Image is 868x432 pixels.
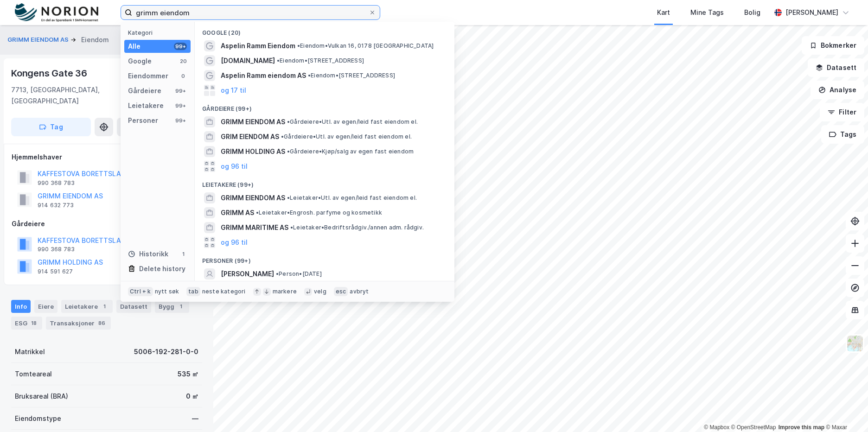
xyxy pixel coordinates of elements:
span: GRIMM EIENDOM AS [221,116,285,127]
div: Bolig [744,7,760,18]
div: 0 ㎡ [186,391,198,402]
div: nytt søk [155,288,179,295]
span: • [277,57,280,64]
div: 99+ [174,102,187,109]
div: — [192,413,198,424]
div: markere [273,288,297,295]
span: • [308,72,311,79]
span: Gårdeiere • Utl. av egen/leid fast eiendom el. [281,133,412,140]
div: Gårdeiere (99+) [195,98,454,114]
div: [PERSON_NAME] [785,7,838,18]
span: Eiendom • [STREET_ADDRESS] [277,57,364,64]
div: 914 591 627 [38,268,73,275]
span: Eiendom • Vulkan 16, 0178 [GEOGRAPHIC_DATA] [297,42,434,50]
span: GRIMM EIENDOM AS [221,192,285,203]
div: Datasett [116,300,151,313]
div: Kongens Gate 36 [11,66,89,81]
span: Leietaker • Utl. av egen/leid fast eiendom el. [287,194,417,202]
div: Leietakere [61,300,113,313]
div: 990 368 783 [38,179,75,187]
a: OpenStreetMap [731,424,776,431]
a: Improve this map [779,424,824,431]
button: Tag [11,118,91,136]
div: 1 [100,302,109,311]
div: 86 [96,318,107,328]
span: • [276,270,279,277]
div: 20 [179,57,187,65]
div: avbryt [350,288,369,295]
span: Person • [DATE] [276,270,322,278]
div: Personer (99+) [195,250,454,267]
div: 914 632 773 [38,202,74,209]
div: 1 [176,302,185,311]
img: norion-logo.80e7a08dc31c2e691866.png [15,3,98,22]
div: Info [11,300,31,313]
button: Tags [821,125,864,144]
span: GRIMM HOLDING AS [221,146,285,157]
span: • [287,118,290,125]
div: velg [314,288,326,295]
div: 99+ [174,87,187,95]
div: 5006-192-281-0-0 [134,346,198,357]
div: Kategori [128,29,191,36]
div: Alle [128,41,140,52]
span: Leietaker • Bedriftsrådgiv./annen adm. rådgiv. [290,224,424,231]
span: GRIMM MARITIME AS [221,222,288,233]
div: tab [186,287,200,296]
button: Filter [820,103,864,121]
div: Leietakere (99+) [195,174,454,191]
button: Datasett [808,58,864,77]
button: Bokmerker [802,36,864,55]
div: Leietakere [128,100,164,111]
button: og 17 til [221,85,246,96]
div: Gårdeiere [12,218,202,229]
iframe: Chat Widget [822,388,868,432]
div: Bygg [155,300,189,313]
div: 990 368 783 [38,246,75,253]
span: • [281,133,284,140]
div: Matrikkel [15,346,45,357]
div: Eiendommer [128,70,168,82]
span: [PERSON_NAME] [221,268,274,280]
button: og 96 til [221,161,248,172]
div: Hjemmelshaver [12,152,202,163]
span: • [290,224,293,231]
input: Søk på adresse, matrikkel, gårdeiere, leietakere eller personer [132,6,369,19]
span: • [287,148,290,155]
span: Aspelin Ramm Eiendom [221,40,295,51]
div: Gårdeiere [128,85,161,96]
div: Ctrl + k [128,287,153,296]
div: Bruksareal (BRA) [15,391,68,402]
img: Z [846,335,864,352]
div: esc [334,287,348,296]
span: [DOMAIN_NAME] [221,55,275,66]
button: og 96 til [221,237,248,248]
span: Aspelin Ramm eiendom AS [221,70,306,81]
div: Eiendom [81,34,109,45]
span: Gårdeiere • Kjøp/salg av egen fast eiendom [287,148,414,155]
button: GRIMM EIENDOM AS [7,35,70,44]
div: 535 ㎡ [178,368,198,380]
div: 0 [179,72,187,80]
span: • [256,209,259,216]
div: Mine Tags [690,7,724,18]
div: 7713, [GEOGRAPHIC_DATA], [GEOGRAPHIC_DATA] [11,84,150,107]
div: Delete history [139,263,185,274]
div: Tomteareal [15,368,52,380]
div: 99+ [174,43,187,50]
div: Kart [657,7,670,18]
span: Eiendom • [STREET_ADDRESS] [308,72,395,79]
span: • [297,42,300,49]
span: GRIMM AS [221,207,254,218]
button: Analyse [811,81,864,99]
div: Kontrollprogram for chat [822,388,868,432]
span: Gårdeiere • Utl. av egen/leid fast eiendom el. [287,118,418,126]
div: Eiere [34,300,57,313]
div: Google (20) [195,22,454,38]
div: Eiendomstype [15,413,61,424]
div: Personer [128,115,158,126]
span: • [287,194,290,201]
div: 1 [179,250,187,258]
div: Historikk [128,248,168,260]
div: Transaksjoner [46,317,111,330]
